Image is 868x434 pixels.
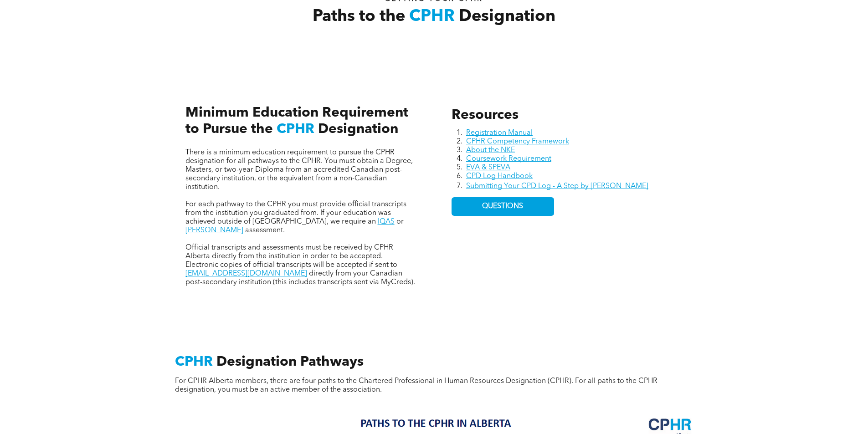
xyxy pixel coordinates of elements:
[175,355,213,369] span: CPHR
[459,9,555,25] span: Designation
[185,270,307,277] a: [EMAIL_ADDRESS][DOMAIN_NAME]
[466,155,551,163] a: Coursework Requirement
[185,149,413,191] span: There is a minimum education requirement to pursue the CPHR designation for all pathways to the C...
[185,227,243,234] a: [PERSON_NAME]
[466,147,515,154] a: About the NKE
[378,218,395,225] a: IQAS
[185,106,408,136] span: Minimum Education Requirement to Pursue the
[185,244,397,269] span: Official transcripts and assessments must be received by CPHR Alberta directly from the instituti...
[452,197,554,216] a: QUESTIONS
[396,218,404,225] span: or
[409,9,455,25] span: CPHR
[482,202,523,211] span: QUESTIONS
[466,129,533,137] a: Registration Manual
[466,164,510,171] a: EVA & SPEVA
[216,355,364,369] span: Designation Pathways
[277,123,314,136] span: CPHR
[185,201,406,225] span: For each pathway to the CPHR you must provide official transcripts from the institution you gradu...
[175,378,657,393] span: For CPHR Alberta members, there are four paths to the Chartered Professional in Human Resources D...
[245,227,285,234] span: assessment.
[318,123,398,136] span: Designation
[466,138,569,145] a: CPHR Competency Framework
[466,173,533,180] a: CPD Log Handbook
[466,183,648,190] a: Submitting Your CPD Log - A Step by [PERSON_NAME]
[313,9,405,25] span: Paths to the
[452,108,519,122] span: Resources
